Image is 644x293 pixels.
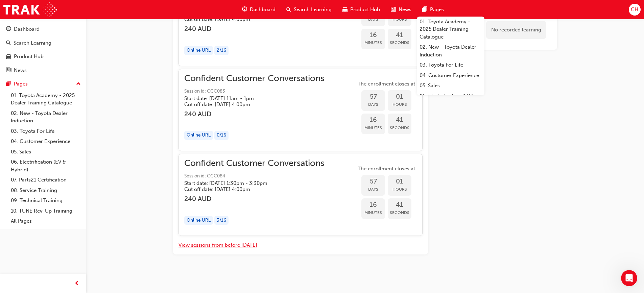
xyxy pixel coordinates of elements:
span: The enrollment closes at [356,165,417,173]
div: Online URL [184,131,213,140]
span: Hours [388,16,411,23]
a: 05. Sales [8,147,84,157]
span: car-icon [342,5,348,14]
span: Product Hub [350,6,380,14]
a: Dashboard [3,23,84,35]
a: 02. New - Toyota Dealer Induction [417,42,484,60]
a: 02. New - Toyota Dealer Induction [8,108,84,126]
div: Dashboard [14,25,40,33]
a: pages-iconPages [417,3,449,17]
h5: Start date: [DATE] 1:30pm - 3:30pm [184,180,313,186]
a: search-iconSearch Learning [281,3,337,17]
span: 16 [361,31,385,39]
div: We typically reply in a few hours [14,104,113,111]
span: News [399,6,411,14]
span: Hours [388,186,411,193]
div: Pages [14,80,28,88]
p: Hi [PERSON_NAME] 👋 [14,48,122,71]
span: Messages [90,228,113,233]
div: Online URL [184,216,213,225]
span: 01 [388,93,411,101]
span: CH [631,6,638,14]
a: Search Learning [3,37,84,49]
span: Dashboard [250,6,276,14]
div: Search Learning [14,39,51,47]
h5: Cut off date: [DATE] 4:00pm [184,101,313,107]
div: No recorded learning [486,21,546,39]
span: pages-icon [6,81,11,87]
button: View sessions from before [DATE] [178,241,257,249]
span: Minutes [361,39,385,47]
a: 10. TUNE Rev-Up Training [8,206,84,216]
span: news-icon [391,5,396,14]
div: News [14,67,27,74]
span: up-icon [76,80,81,89]
span: The enrollment closes at [356,80,417,88]
a: 06. Electrification (EV & Hybrid) [417,91,484,109]
span: Session id: CCC083 [184,88,324,95]
span: Confident Customer Conversations [184,75,324,82]
h3: 240 AUD [184,195,324,203]
a: 03. Toyota For Life [417,60,484,70]
a: news-iconNews [385,3,417,17]
span: Seconds [388,124,411,132]
button: Messages [68,211,135,238]
span: search-icon [6,40,11,46]
a: guage-iconDashboard [237,3,281,17]
a: 04. Customer Experience [417,70,484,81]
a: News [3,64,84,77]
span: Pages [430,6,444,14]
button: CH [629,4,641,16]
div: Send us a messageWe typically reply in a few hours [7,91,128,117]
img: logo [14,13,47,24]
span: 16 [361,201,385,209]
div: Online URL [184,46,213,55]
div: 0 / 16 [214,131,229,140]
span: pages-icon [422,5,427,14]
span: Home [26,228,41,233]
button: Pages [3,78,84,90]
div: Product Hub [14,53,44,60]
span: 57 [361,93,385,101]
a: 07. Parts21 Certification [8,175,84,185]
span: car-icon [6,54,11,60]
h5: Start date: [DATE] 11am - 1pm [184,95,313,101]
span: Days [361,101,385,108]
a: Product Hub [3,50,84,63]
button: Confident Customer ConversationsSession id: CCC083Start date: [DATE] 11am - 1pm Cut off date: [DA... [184,75,417,145]
span: Minutes [361,209,385,217]
span: guage-icon [6,26,11,32]
span: 41 [388,116,411,124]
div: Profile image for Trak [92,11,105,24]
span: Days [361,16,385,23]
span: 41 [388,31,411,39]
span: Session id: CCC084 [184,172,324,180]
a: 04. Customer Experience [8,136,84,147]
a: 08. Service Training [8,185,84,196]
span: 41 [388,201,411,209]
a: 06. Electrification (EV & Hybrid) [8,157,84,175]
div: 2 / 16 [214,46,229,55]
h3: 240 AUD [184,110,324,118]
span: 01 [388,178,411,186]
a: All Pages [8,216,84,226]
span: Minutes [361,124,385,132]
span: prev-icon [74,279,79,288]
a: 03. Toyota For Life [8,126,84,137]
span: Seconds [388,39,411,47]
span: Hours [388,101,411,108]
div: Close [116,11,128,23]
h3: 240 AUD [184,25,324,33]
span: news-icon [6,68,11,74]
span: guage-icon [242,5,247,14]
p: How can we help? [14,71,122,82]
a: 01. Toyota Academy - 2025 Dealer Training Catalogue [8,90,84,108]
a: 01. Toyota Academy - 2025 Dealer Training Catalogue [417,17,484,42]
a: 05. Sales [417,80,484,91]
button: Confident Customer ConversationsSession id: CCC084Start date: [DATE] 1:30pm - 3:30pm Cut off date... [184,160,417,230]
img: Trak [3,2,57,17]
span: Confident Customer Conversations [184,160,324,167]
span: Search Learning [294,6,332,14]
